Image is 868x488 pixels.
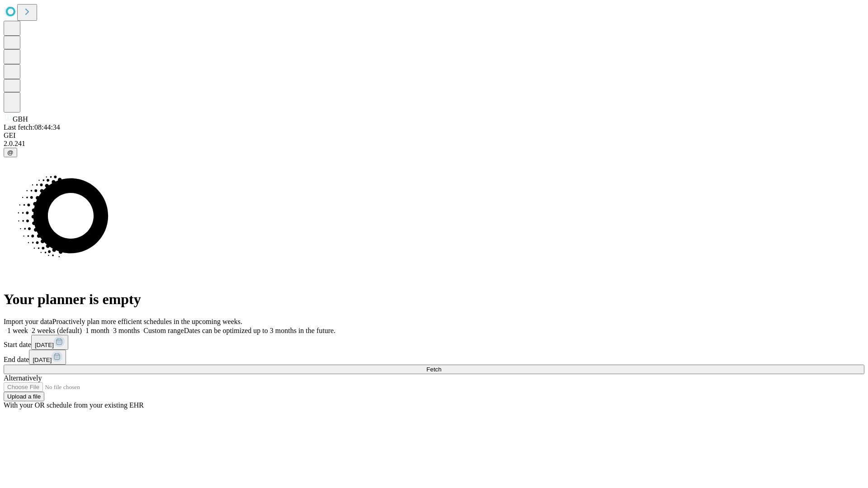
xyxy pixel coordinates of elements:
[184,327,335,334] span: Dates can be optimized up to 3 months in the future.
[29,350,66,365] button: [DATE]
[4,392,44,401] button: Upload a file
[7,149,14,156] span: @
[4,350,864,365] div: End date
[4,140,864,148] div: 2.0.241
[4,318,52,325] span: Import your data
[4,148,17,157] button: @
[52,318,242,325] span: Proactively plan more efficient schedules in the upcoming weeks.
[4,123,60,131] span: Last fetch: 08:44:34
[426,366,441,373] span: Fetch
[7,327,28,334] span: 1 week
[113,327,140,334] span: 3 months
[143,327,184,334] span: Custom range
[4,131,864,140] div: GEI
[13,115,28,123] span: GBH
[31,335,68,350] button: [DATE]
[32,327,82,334] span: 2 weeks (default)
[4,365,864,374] button: Fetch
[4,374,42,382] span: Alternatively
[4,401,144,409] span: With your OR schedule from your existing EHR
[4,291,864,308] h1: Your planner is empty
[35,342,54,348] span: [DATE]
[33,357,52,363] span: [DATE]
[4,335,864,350] div: Start date
[85,327,109,334] span: 1 month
